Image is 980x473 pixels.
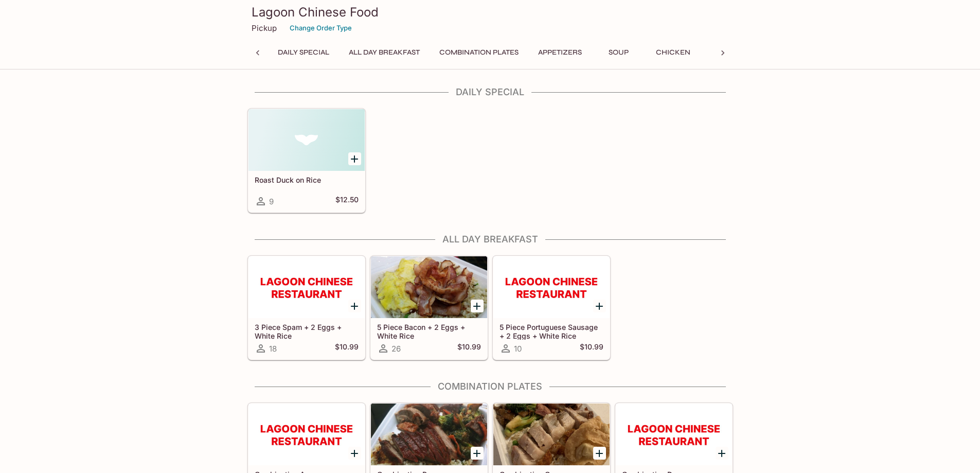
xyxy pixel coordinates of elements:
button: Daily Special [272,45,335,60]
h5: $10.99 [580,342,603,355]
button: Add 5 Piece Bacon + 2 Eggs + White Rice [471,300,484,312]
button: Add Combination B [471,447,484,460]
h5: $12.50 [335,195,359,207]
h5: $10.99 [335,342,359,355]
h5: 5 Piece Portuguese Sausage + 2 Eggs + White Rice [500,323,603,340]
button: Beef [705,45,751,60]
span: 10 [514,344,522,354]
h5: 3 Piece Spam + 2 Eggs + White Rice [255,323,359,340]
button: Appetizers [532,45,587,60]
button: Combination Plates [434,45,524,60]
div: Combination D [616,404,732,465]
h5: $10.99 [457,342,481,355]
div: 5 Piece Portuguese Sausage + 2 Eggs + White Rice [493,256,610,318]
div: Combination B [371,404,487,465]
span: 9 [269,197,274,206]
div: 3 Piece Spam + 2 Eggs + White Rice [248,256,365,318]
a: 3 Piece Spam + 2 Eggs + White Rice18$10.99 [248,256,365,360]
h5: 5 Piece Bacon + 2 Eggs + White Rice [377,323,481,340]
h4: All Day Breakfast [247,234,733,245]
div: Combination C [493,404,610,465]
p: Pickup [252,23,277,33]
div: Roast Duck on Rice [248,109,365,171]
h3: Lagoon Chinese Food [252,4,729,20]
div: 5 Piece Bacon + 2 Eggs + White Rice [371,256,487,318]
button: Add 3 Piece Spam + 2 Eggs + White Rice [348,300,361,312]
button: Chicken [650,45,697,60]
button: Change Order Type [285,20,357,36]
span: 26 [391,344,401,354]
h4: Daily Special [247,86,733,98]
span: 18 [269,344,277,354]
a: 5 Piece Bacon + 2 Eggs + White Rice26$10.99 [370,256,488,360]
button: Add Roast Duck on Rice [348,152,361,165]
button: Add 5 Piece Portuguese Sausage + 2 Eggs + White Rice [593,300,606,312]
a: Roast Duck on Rice9$12.50 [248,109,365,213]
button: Add Combination C [593,447,606,460]
h4: Combination Plates [247,381,733,392]
h5: Roast Duck on Rice [255,176,359,184]
button: Soup [596,45,642,60]
div: Combination A [248,404,365,465]
button: Add Combination D [716,447,728,460]
button: Add Combination A [348,447,361,460]
button: All Day Breakfast [343,45,425,60]
a: 5 Piece Portuguese Sausage + 2 Eggs + White Rice10$10.99 [493,256,610,360]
